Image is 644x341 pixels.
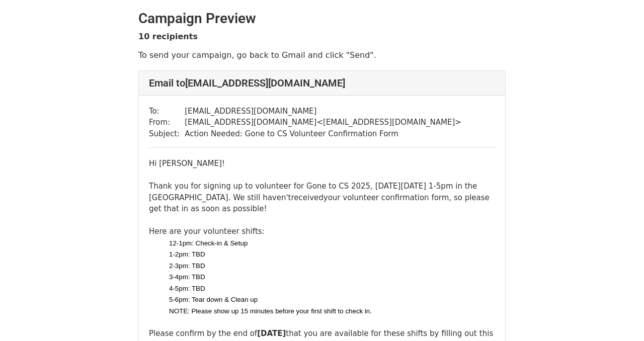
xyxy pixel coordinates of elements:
[149,128,185,140] td: Subject:
[149,117,185,128] td: From:
[257,329,286,338] b: [DATE]
[138,32,198,41] strong: 10 recipients
[291,193,323,202] span: received
[138,10,506,27] h2: Campaign Preview
[149,106,185,117] td: To:
[169,239,248,292] span: 12-1pm: Check-in & Setup 1-2pm: TBD 2-3pm: TBD 3-4pm: TBD 4-5pm: TBD
[149,226,495,237] div: Here are your volunteer shifts:
[185,106,461,117] td: [EMAIL_ADDRESS][DOMAIN_NAME]
[185,128,461,140] td: Action Needed: Gone to CS Volunteer Confirmation Form
[149,77,495,89] h4: Email to [EMAIL_ADDRESS][DOMAIN_NAME]
[169,296,372,315] span: 5-6pm: Tear down & Clean up NOTE: Please show up 15 minutes before your first shift to check in.
[185,117,461,128] td: [EMAIL_ADDRESS][DOMAIN_NAME] < [EMAIL_ADDRESS][DOMAIN_NAME] >
[138,50,506,60] p: To send your campaign, go back to Gmail and click "Send".
[149,158,495,169] div: Hi [PERSON_NAME]!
